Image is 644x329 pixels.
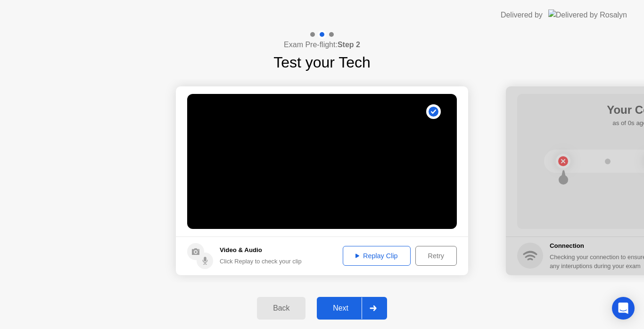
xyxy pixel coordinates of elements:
button: Next [317,297,387,320]
img: Delivered by Rosalyn [548,9,627,20]
div: Replay Clip [346,252,407,260]
div: Next [320,304,362,312]
div: Retry [419,252,454,260]
div: Open Intercom Messenger [612,297,635,320]
h1: Test your Tech [273,51,371,74]
button: Retry [415,246,457,266]
h4: Exam Pre-flight: [284,39,360,51]
div: Back [260,304,303,312]
div: Click Replay to check your clip [220,257,302,266]
div: Delivered by [501,9,543,21]
b: Step 2 [338,41,360,49]
button: Back [257,297,305,320]
button: Replay Clip [343,246,411,266]
h5: Video & Audio [220,245,302,255]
